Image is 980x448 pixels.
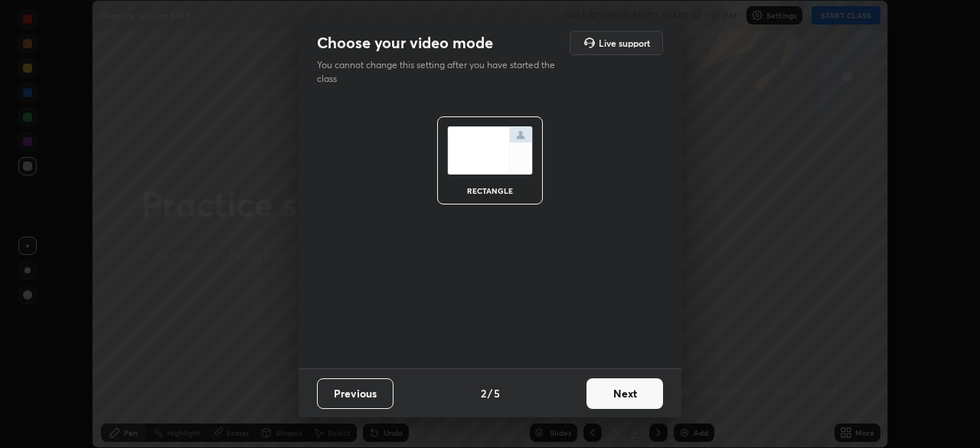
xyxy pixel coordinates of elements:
[459,187,521,195] div: rectangle
[481,385,486,401] h4: 2
[317,33,493,53] h2: Choose your video mode
[586,378,663,409] button: Next
[488,385,492,401] h4: /
[599,38,650,47] h5: Live support
[494,385,500,401] h4: 5
[447,126,533,175] img: normalScreenIcon.ae25ed63.svg
[317,58,565,86] p: You cannot change this setting after you have started the class
[317,378,394,409] button: Previous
